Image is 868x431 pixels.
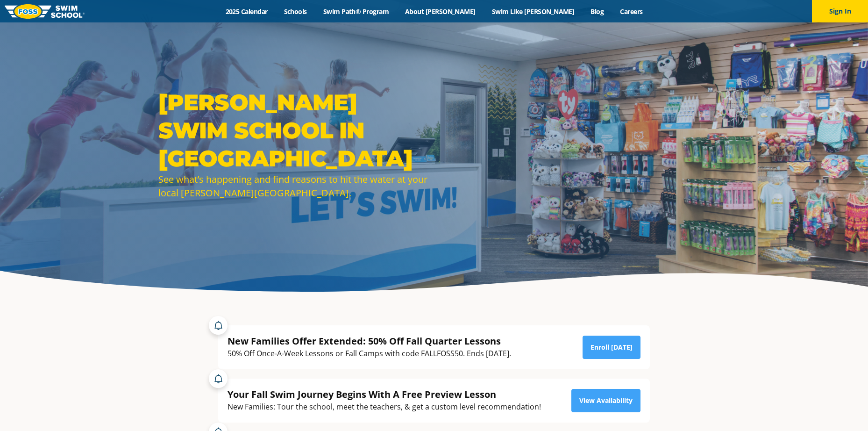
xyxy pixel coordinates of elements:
a: Swim Like [PERSON_NAME] [484,7,583,16]
a: Enroll [DATE] [583,336,640,359]
div: Your Fall Swim Journey Begins With A Free Preview Lesson [228,388,541,401]
div: See what’s happening and find reasons to hit the water at your local [PERSON_NAME][GEOGRAPHIC_DATA]. [158,172,429,200]
div: New Families: Tour the school, meet the teachers, & get a custom level recommendation! [228,401,541,413]
a: Careers [612,7,651,16]
h1: [PERSON_NAME] Swim School in [GEOGRAPHIC_DATA] [158,88,429,172]
a: About [PERSON_NAME] [397,7,484,16]
a: Blog [583,7,612,16]
a: Schools [276,7,315,16]
img: FOSS Swim School Logo [5,4,85,19]
div: 50% Off Once-A-Week Lessons or Fall Camps with code FALLFOSS50. Ends [DATE]. [228,347,511,360]
div: New Families Offer Extended: 50% Off Fall Quarter Lessons [228,335,511,347]
a: Swim Path® Program [315,7,397,16]
a: 2025 Calendar [217,7,276,16]
a: View Availability [571,389,640,412]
